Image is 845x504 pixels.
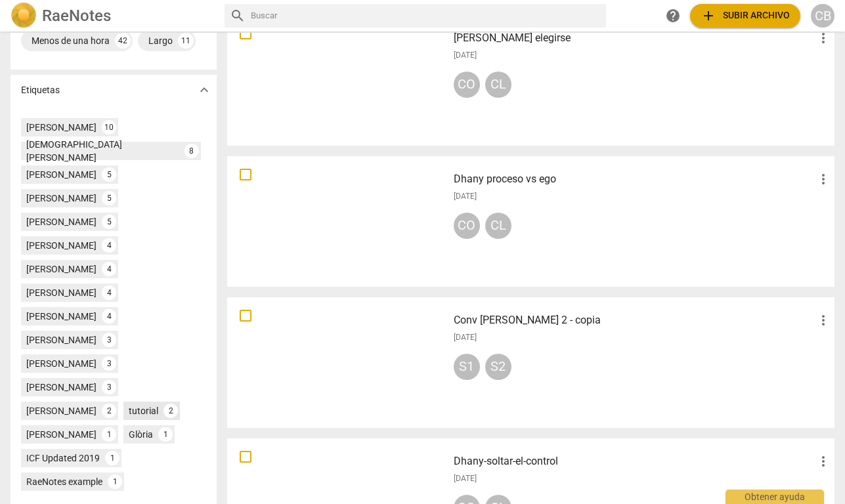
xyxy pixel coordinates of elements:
span: help [665,8,681,24]
span: add [701,8,716,24]
div: 4 [102,238,116,253]
div: 1 [105,451,119,465]
div: 8 [184,144,199,158]
a: [PERSON_NAME] elegirse[DATE]COCL [232,20,830,141]
a: Dhany proceso vs ego[DATE]COCL [232,161,830,282]
div: tutorial [129,404,158,417]
div: S2 [485,354,511,380]
div: 2 [163,404,178,418]
div: [PERSON_NAME] [26,168,97,181]
div: 3 [102,380,116,394]
h2: RaeNotes [42,7,111,25]
div: 1 [158,427,173,442]
div: [DEMOGRAPHIC_DATA][PERSON_NAME] [26,138,179,164]
div: 5 [102,215,116,229]
div: [PERSON_NAME] [26,404,97,417]
div: 5 [102,167,116,182]
span: more_vert [815,30,831,46]
span: search [230,8,246,24]
span: more_vert [815,453,831,469]
h3: Liliana elegirse [454,30,815,46]
a: LogoRaeNotes [11,3,214,29]
div: [PERSON_NAME] [26,121,97,134]
div: CO [454,72,480,98]
div: [PERSON_NAME] [26,215,97,228]
div: [PERSON_NAME] [26,310,97,323]
div: [PERSON_NAME] [26,286,97,299]
div: 4 [102,309,116,324]
div: 11 [178,33,194,49]
div: [PERSON_NAME] [26,239,97,252]
span: [DATE] [454,50,477,61]
div: Obtener ayuda [726,490,824,504]
span: [DATE] [454,473,477,484]
div: [PERSON_NAME] [26,381,97,394]
span: more_vert [815,171,831,187]
div: CL [485,213,511,239]
div: Glòria [129,428,153,441]
input: Buscar [251,5,601,26]
div: Largo [148,34,173,47]
div: 42 [115,33,131,49]
div: CO [454,213,480,239]
div: 10 [102,120,116,135]
div: 1 [108,474,122,489]
img: Logo [11,3,37,29]
div: ICF Updated 2019 [26,451,100,465]
a: Obtener ayuda [661,4,685,28]
div: 4 [102,285,116,300]
div: Menos de una hora [32,34,110,47]
div: 1 [102,427,116,442]
span: expand_more [196,82,212,98]
div: 3 [102,356,116,371]
a: Conv [PERSON_NAME] 2 - copia[DATE]S1S2 [232,302,830,423]
div: [PERSON_NAME] [26,262,97,276]
div: 5 [102,191,116,205]
div: S1 [454,354,480,380]
div: [PERSON_NAME] [26,333,97,346]
button: Subir [690,4,800,28]
div: [PERSON_NAME] [26,357,97,370]
p: Etiquetas [21,83,60,97]
div: [PERSON_NAME] [26,428,97,441]
h3: Conv Vivi Julia 2 - copia [454,312,815,328]
span: Subir archivo [701,8,790,24]
span: more_vert [815,312,831,328]
button: CB [811,4,834,28]
div: RaeNotes example [26,475,102,488]
div: CL [485,72,511,98]
div: [PERSON_NAME] [26,192,97,205]
div: 3 [102,333,116,347]
h3: Dhany-soltar-el-control [454,453,815,469]
h3: Dhany proceso vs ego [454,171,815,187]
div: 4 [102,262,116,276]
button: Mostrar más [194,80,214,100]
div: 2 [102,404,116,418]
span: [DATE] [454,191,477,202]
span: [DATE] [454,332,477,343]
